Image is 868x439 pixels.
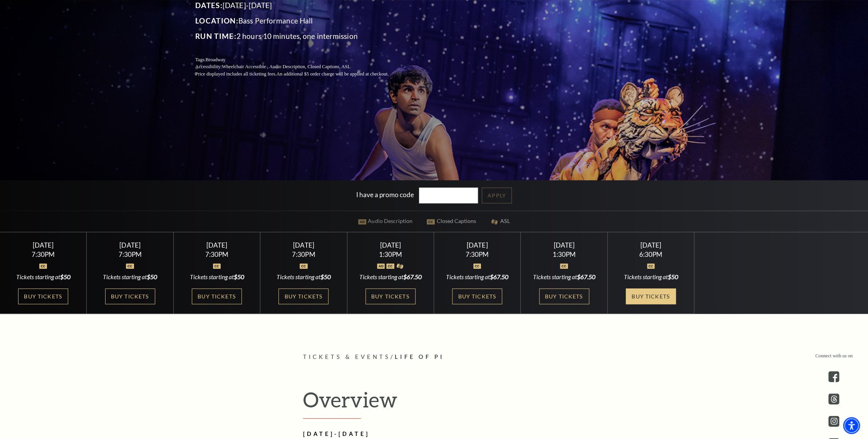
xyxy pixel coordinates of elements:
[303,387,565,419] h2: Overview
[443,251,511,258] div: 7:30PM
[147,273,157,280] span: $50
[365,288,416,304] a: Buy Tickets
[96,251,164,258] div: 7:30PM
[9,273,77,281] div: Tickets starting at
[18,288,68,304] a: Buy Tickets
[183,273,251,281] div: Tickets starting at
[403,273,422,280] span: $67.50
[195,1,223,10] span: Dates:
[276,71,389,77] span: An additional $5 order charge will be applied at checkout.
[320,273,331,280] span: $50
[395,354,444,360] span: Life of Pi
[617,241,685,249] div: [DATE]
[195,16,238,25] span: Location:
[626,288,676,304] a: Buy Tickets
[183,251,251,258] div: 7:30PM
[233,273,244,280] span: $50
[105,288,155,304] a: Buy Tickets
[195,30,407,42] p: 2 hours 10 minutes, one intermission
[530,273,598,281] div: Tickets starting at
[490,273,508,280] span: $67.50
[617,251,685,258] div: 6:30PM
[828,371,839,382] a: facebook - open in a new tab
[356,251,424,258] div: 1:30PM
[443,273,511,281] div: Tickets starting at
[195,63,407,70] p: Accessibility:
[270,273,338,281] div: Tickets starting at
[195,70,407,78] p: Price displayed includes all ticketing fees.
[356,191,414,199] label: I have a promo code
[539,288,589,304] a: Buy Tickets
[617,273,685,281] div: Tickets starting at
[270,251,338,258] div: 7:30PM
[443,241,511,249] div: [DATE]
[206,57,226,62] span: Broadway
[183,241,251,249] div: [DATE]
[303,354,390,360] span: Tickets & Events
[195,32,236,40] span: Run Time:
[815,352,853,360] p: Connect with us on
[303,429,553,439] h2: [DATE]-[DATE]
[667,273,678,280] span: $50
[828,394,839,404] a: threads.com - open in a new tab
[195,56,407,64] p: Tags:
[9,251,77,258] div: 7:30PM
[222,64,350,69] span: Wheelchair Accessible , Audio Description, Closed Captions, ASL
[843,417,860,434] div: Accessibility Menu
[195,15,407,27] p: Bass Performance Hall
[530,241,598,249] div: [DATE]
[356,241,424,249] div: [DATE]
[96,273,164,281] div: Tickets starting at
[278,288,328,304] a: Buy Tickets
[9,241,77,249] div: [DATE]
[452,288,502,304] a: Buy Tickets
[192,288,242,304] a: Buy Tickets
[303,352,565,362] p: /
[828,416,839,427] a: instagram - open in a new tab
[530,251,598,258] div: 1:30PM
[356,273,424,281] div: Tickets starting at
[270,241,338,249] div: [DATE]
[577,273,595,280] span: $67.50
[96,241,164,249] div: [DATE]
[60,273,70,280] span: $50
